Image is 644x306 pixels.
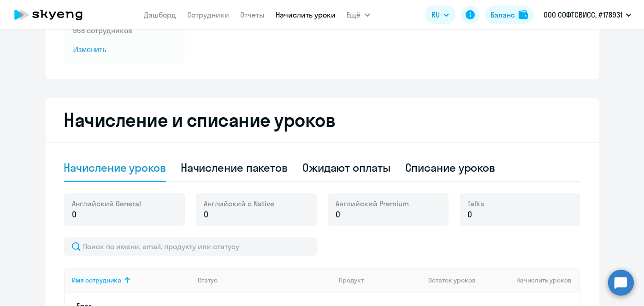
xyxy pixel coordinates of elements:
div: Имя сотрудника [72,276,191,284]
span: Английский с Native [204,198,275,209]
span: Talks [468,198,484,209]
div: Продукт [339,276,421,284]
div: Начисление пакетов [181,160,288,175]
span: 0 [336,209,341,221]
div: Имя сотрудника [72,276,122,284]
div: Статус [198,276,331,284]
span: 0 [204,209,209,221]
a: Отчеты [241,10,265,19]
div: Списание уроков [405,160,496,175]
div: Остаток уроков [428,276,485,284]
a: Начислить уроки [276,10,336,19]
button: Балансbalance [485,6,533,24]
h2: Начисление и списание уроков [64,109,580,131]
span: Ещё [347,9,361,20]
span: Английский General [72,198,142,209]
span: 0 [72,209,77,221]
span: Английский Premium [336,198,409,209]
div: Продукт [339,276,364,284]
a: Дашборд [144,10,177,19]
span: Изменить [73,44,176,55]
input: Поиск по имени, email, продукту или статусу [64,237,317,256]
p: 968 сотрудников [73,25,176,36]
img: balance [519,10,528,19]
div: Начисление уроков [64,160,166,175]
th: Начислить уроков [485,268,579,293]
div: Ожидают оплаты [302,160,390,175]
div: Баланс [490,9,515,20]
span: Остаток уроков [428,276,476,284]
p: ООО СОФТСВИСС, #178931 [544,9,622,20]
span: RU [431,9,440,20]
button: RU [425,6,455,24]
button: ООО СОФТСВИСС, #178931 [539,4,636,26]
button: Ещё [347,6,370,24]
div: Статус [198,276,218,284]
span: 0 [468,209,473,221]
a: Сотрудники [188,10,230,19]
